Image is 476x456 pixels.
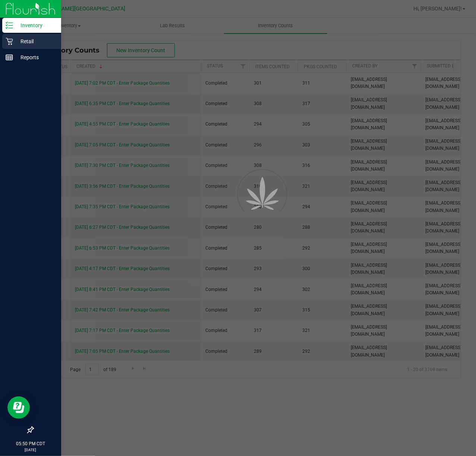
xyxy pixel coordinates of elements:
p: Inventory [13,21,58,30]
iframe: Resource center [7,396,30,419]
inline-svg: Inventory [6,22,13,29]
p: [DATE] [3,447,58,453]
inline-svg: Reports [6,54,13,61]
p: Retail [13,37,58,46]
inline-svg: Retail [6,38,13,45]
p: Reports [13,53,58,62]
p: 05:50 PM CDT [3,440,58,447]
